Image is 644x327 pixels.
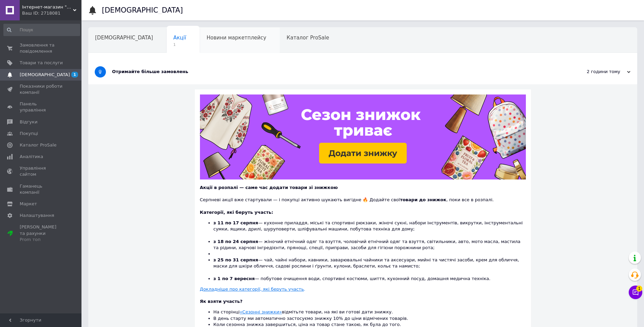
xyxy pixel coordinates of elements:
[214,315,526,322] li: В день старту ми автоматично застосуємо знижку 10% до ціни відмічених товарів.
[200,287,304,292] u: Докладніше про категорії, які беруть участь
[20,72,70,78] span: [DEMOGRAPHIC_DATA]
[112,69,563,75] div: Отримайте більше замовлень
[214,220,526,239] li: — кухонне приладдя, міські та спортивні рюкзаки, жіночі сукні, набори інструментів, викрутки, інс...
[20,119,37,125] span: Відгуки
[214,309,526,315] li: На сторінці відмітьте товари, на які ви готові дати знижку.
[287,35,329,41] span: Каталог ProSale
[214,239,258,244] b: з 18 по 24 серпня
[20,237,63,243] div: Prom топ
[629,286,642,299] button: Чат з покупцем1
[563,69,630,75] div: 2 години тому
[206,35,266,41] span: Новини маркетплейсу
[20,60,63,66] span: Товари та послуги
[20,224,63,243] span: [PERSON_NAME] та рахунки
[20,201,37,207] span: Маркет
[20,42,63,54] span: Замовлення та повідомлення
[200,210,273,215] b: Категорії, які беруть участь:
[214,257,258,262] b: з 25 по 31 серпня
[240,309,282,314] a: «Сезонні знижки»
[20,212,54,219] span: Налаштування
[3,24,80,36] input: Пошук
[20,154,43,160] span: Аналітика
[214,220,258,225] b: з 11 по 17 серпня
[214,276,255,281] b: з 1 по 7 вересня
[71,72,78,78] span: 1
[22,4,73,10] span: Інтернет-магазин "Шедеври кондитера від А до Я"
[20,101,63,113] span: Панель управління
[400,197,446,202] b: товари до знижок
[173,35,186,41] span: Акції
[214,239,526,251] li: — жіночий етнічний одяг та взуття, чоловічий етнічний одяг та взуття, світильники, авто, мото мас...
[200,287,306,292] a: Докладніше про категорії, які беруть участь.
[173,42,186,47] span: 1
[214,276,526,282] li: — побутове очищення води, спортивні костюми, шиття, кухонний посуд, домашня медична техніка.
[95,35,153,41] span: [DEMOGRAPHIC_DATA]
[200,191,526,203] div: Серпневі акції вже стартували — і покупці активно шукають вигідне 🔥 Додайте свої , поки все в роз...
[22,10,81,16] div: Ваш ID: 2718081
[200,185,338,190] b: Акції в розпалі — саме час додати товари зі знижкою
[20,142,56,148] span: Каталог ProSale
[214,257,526,276] li: — чай, чайні набори, кавники, заварювальні чайники та аксесуари, мийні та чистячі засоби, крем дл...
[20,131,38,137] span: Покупці
[102,6,183,14] h1: [DEMOGRAPHIC_DATA]
[200,299,243,304] b: Як взяти участь?
[20,165,63,177] span: Управління сайтом
[20,83,63,96] span: Показники роботи компанії
[20,183,63,195] span: Гаманець компанії
[636,286,642,292] span: 1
